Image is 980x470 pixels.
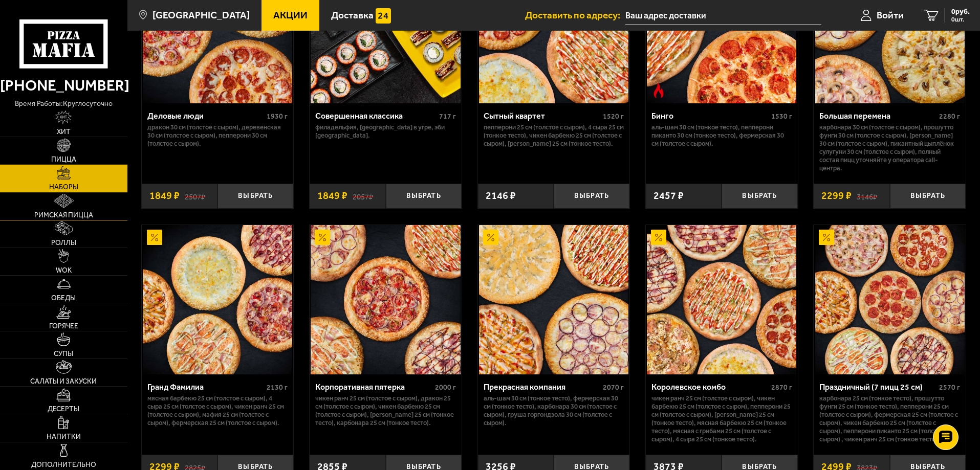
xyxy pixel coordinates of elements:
[951,16,970,23] span: 0 шт.
[651,230,666,245] img: Акционный
[49,184,78,191] span: Наборы
[435,383,456,392] span: 2000 г
[651,111,769,121] div: Бинго
[651,394,792,443] p: Чикен Ранч 25 см (толстое с сыром), Чикен Барбекю 25 см (толстое с сыром), Пепперони 25 см (толст...
[315,123,456,140] p: Филадельфия, [GEOGRAPHIC_DATA] в угре, Эби [GEOGRAPHIC_DATA].
[651,382,769,392] div: Королевское комбо
[603,383,624,392] span: 2070 г
[939,383,960,392] span: 2570 г
[939,112,960,121] span: 2280 г
[722,184,797,209] button: Выбрать
[479,225,628,374] img: Прекрасная компания
[877,10,904,20] span: Войти
[142,225,294,374] a: АкционныйГранд Фамилиа
[484,111,601,121] div: Сытный квартет
[147,394,288,427] p: Мясная Барбекю 25 см (толстое с сыром), 4 сыра 25 см (толстое с сыром), Чикен Ранч 25 см (толстое...
[651,123,792,148] p: Аль-Шам 30 см (тонкое тесто), Пепперони Пиканто 30 см (тонкое тесто), Фермерская 30 см (толстое с...
[486,191,516,201] span: 2146 ₽
[821,191,852,201] span: 2299 ₽
[217,184,293,209] button: Выбрать
[54,350,73,357] span: Супы
[819,230,834,245] img: Акционный
[654,191,684,201] span: 2457 ₽
[819,382,937,392] div: Праздничный (7 пицц 25 см)
[484,382,601,392] div: Прекрасная компания
[646,225,798,374] a: АкционныйКоролевское комбо
[147,230,162,245] img: Акционный
[147,111,265,121] div: Деловые люди
[49,323,78,330] span: Горячее
[153,10,250,20] span: [GEOGRAPHIC_DATA]
[484,394,624,427] p: Аль-Шам 30 см (тонкое тесто), Фермерская 30 см (тонкое тесто), Карбонара 30 см (толстое с сыром),...
[51,239,76,247] span: Роллы
[34,212,93,219] span: Римская пицца
[143,225,292,374] img: Гранд Фамилиа
[311,225,460,374] img: Корпоративная пятерка
[30,378,97,385] span: Салаты и закуски
[951,8,970,15] span: 0 руб.
[890,184,966,209] button: Выбрать
[267,383,288,392] span: 2130 г
[315,382,432,392] div: Корпоративная пятерка
[57,128,71,136] span: Хит
[483,230,498,245] img: Акционный
[771,383,792,392] span: 2870 г
[625,6,821,25] input: Ваш адрес доставки
[857,191,877,201] s: 3146 ₽
[47,433,81,440] span: Напитки
[147,123,288,148] p: Дракон 30 см (толстое с сыром), Деревенская 30 см (толстое с сыром), Пепперони 30 см (толстое с с...
[478,225,630,374] a: АкционныйПрекрасная компания
[484,123,624,148] p: Пепперони 25 см (толстое с сыром), 4 сыра 25 см (тонкое тесто), Чикен Барбекю 25 см (толстое с сы...
[525,10,625,20] span: Доставить по адресу:
[819,394,960,443] p: Карбонара 25 см (тонкое тесто), Прошутто Фунги 25 см (тонкое тесто), Пепперони 25 см (толстое с с...
[815,225,965,374] img: Праздничный (7 пицц 25 см)
[651,83,666,98] img: Острое блюдо
[51,295,76,302] span: Обеды
[819,123,960,172] p: Карбонара 30 см (толстое с сыром), Прошутто Фунги 30 см (толстое с сыром), [PERSON_NAME] 30 см (т...
[814,225,966,374] a: АкционныйПраздничный (7 пицц 25 см)
[554,184,629,209] button: Выбрать
[315,111,437,121] div: Совершенная классика
[819,111,937,121] div: Большая перемена
[31,461,96,468] span: Дополнительно
[647,225,796,374] img: Королевское комбо
[147,382,265,392] div: Гранд Фамилиа
[386,184,462,209] button: Выбрать
[771,112,792,121] span: 1530 г
[439,112,456,121] span: 717 г
[56,267,72,274] span: WOK
[185,191,205,201] s: 2507 ₽
[149,191,180,201] span: 1849 ₽
[353,191,373,201] s: 2057 ₽
[315,394,456,427] p: Чикен Ранч 25 см (толстое с сыром), Дракон 25 см (толстое с сыром), Чикен Барбекю 25 см (толстое ...
[331,10,374,20] span: Доставка
[51,156,76,163] span: Пицца
[273,10,308,20] span: Акции
[310,225,462,374] a: АкционныйКорпоративная пятерка
[603,112,624,121] span: 1520 г
[267,112,288,121] span: 1930 г
[315,230,330,245] img: Акционный
[48,406,79,413] span: Десерты
[376,8,391,24] img: 15daf4d41897b9f0e9f617042186c801.svg
[317,191,347,201] span: 1849 ₽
